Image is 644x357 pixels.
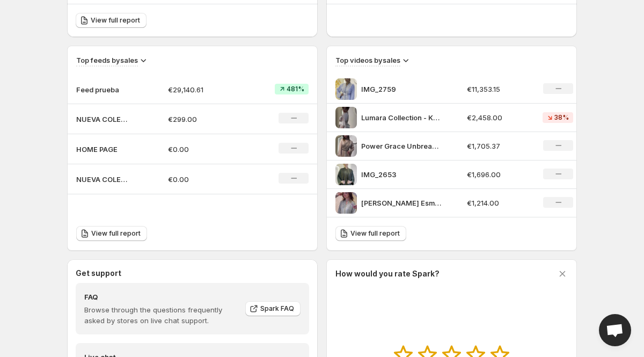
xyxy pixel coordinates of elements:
span: View full report [350,229,400,238]
h3: Get support [76,268,121,279]
a: View full report [76,226,147,241]
img: IMG_2759 [335,78,357,100]
img: Pearl Green Esme - Lumara Collection caftan caftanstyle caftanmarocain caftandumaroc kaftan morocco [335,192,357,214]
p: €1,696.00 [467,169,530,180]
p: Feed prueba [76,84,130,95]
p: €1,214.00 [467,198,530,208]
h4: FAQ [84,292,238,302]
p: €299.00 [168,114,243,125]
a: View full report [76,13,147,28]
span: 38% [554,113,569,122]
p: €0.00 [168,144,243,155]
img: Lumara Collection - Kaftan Elegance Design Lebsa Azarina kaftan caftan caftanmarocain kaftanelegance [335,107,357,128]
p: NUEVA COLECCION [76,174,130,185]
p: IMG_2653 [361,169,442,180]
span: View full report [91,229,141,238]
img: Power Grace Unbreakable Every detail an armor of light Lumara where elegance becomes art [335,135,357,157]
p: €1,705.37 [467,141,530,151]
h3: Top videos by sales [335,55,400,65]
a: View full report [335,226,406,241]
a: Open chat [599,314,631,346]
p: €11,353.15 [467,84,530,94]
h3: How would you rate Spark? [335,268,440,279]
span: 481% [287,85,304,93]
p: €2,458.00 [467,112,530,123]
p: €29,140.61 [168,84,243,95]
span: Spark FAQ [260,304,294,313]
p: €0.00 [168,174,243,185]
a: Spark FAQ [245,301,301,316]
p: Lumara Collection - Kaftan Elegance Design Lebsa Azarina kaftan caftan caftanmarocain kaftanelegance [361,112,442,123]
p: HOME PAGE [76,144,130,155]
p: Browse through the questions frequently asked by stores on live chat support. [84,304,238,326]
p: Power Grace Unbreakable Every detail an armor of light Lumara where elegance becomes art [361,141,442,151]
p: [PERSON_NAME] Esme - Lumara Collection caftan caftanstyle caftanmarocain caftandumaroc kaftan mor... [361,198,442,208]
h3: Top feeds by sales [76,55,138,65]
p: NUEVA COLECCION [76,114,130,125]
span: View full report [91,16,140,25]
p: IMG_2759 [361,84,442,94]
img: IMG_2653 [335,164,357,185]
